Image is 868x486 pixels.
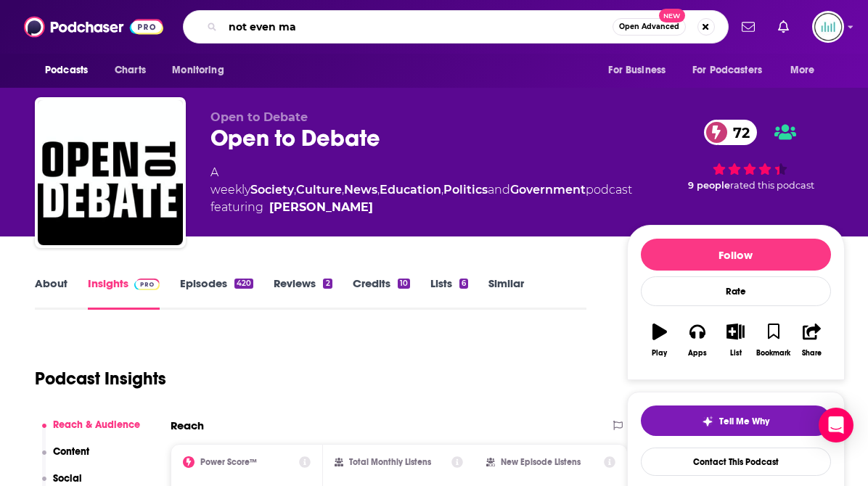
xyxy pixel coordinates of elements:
button: Show profile menu [812,11,844,43]
span: Tell Me Why [719,416,769,427]
div: Apps [688,349,707,358]
span: and [488,183,510,197]
span: rated this podcast [730,180,814,191]
h2: Reach [171,419,204,432]
img: Podchaser - Follow, Share and Rate Podcasts [24,13,163,41]
h2: Total Monthly Listens [349,457,431,467]
div: Rate [641,276,831,306]
button: Content [42,445,90,472]
p: Social [53,472,82,485]
button: List [716,314,754,366]
span: Open Advanced [619,23,679,30]
div: 10 [398,279,410,289]
button: open menu [162,57,242,84]
img: Open to Debate [38,100,183,245]
a: Charts [105,57,155,84]
button: Play [641,314,679,366]
div: 2 [323,279,332,289]
span: More [790,60,815,81]
p: Reach & Audience [53,419,140,431]
a: John Donvan [269,199,373,216]
a: Show notifications dropdown [772,15,795,39]
button: open menu [35,57,107,84]
a: Education [380,183,441,197]
div: A weekly podcast [210,164,632,216]
p: Content [53,445,89,458]
button: open menu [598,57,684,84]
a: Reviews2 [274,276,332,310]
div: Open Intercom Messenger [819,408,853,442]
a: Similar [488,276,524,310]
span: Monitoring [172,60,224,81]
a: Credits10 [353,276,410,310]
a: Show notifications dropdown [736,15,761,39]
a: Lists6 [430,276,468,310]
button: Reach & Audience [42,419,141,445]
span: , [294,183,296,197]
button: Apps [679,314,716,366]
span: For Business [608,60,666,81]
div: Share [802,349,822,358]
span: , [377,183,380,197]
span: 9 people [688,180,730,191]
div: Search podcasts, credits, & more... [183,10,729,44]
button: tell me why sparkleTell Me Why [641,405,831,436]
a: Culture [296,183,342,197]
h2: Power Score™ [200,457,257,467]
img: User Profile [812,11,844,43]
a: Government [510,183,586,197]
button: open menu [683,57,783,84]
button: open menu [780,57,833,84]
h2: New Episode Listens [501,457,581,467]
div: 72 9 peoplerated this podcast [655,110,845,200]
a: Episodes420 [180,276,253,310]
span: Podcasts [45,60,88,81]
a: News [344,183,377,197]
span: Logged in as podglomerate [812,11,844,43]
span: Charts [115,60,146,81]
span: 72 [718,120,757,145]
span: featuring [210,199,632,216]
span: , [441,183,443,197]
button: Share [793,314,830,366]
button: Follow [641,239,831,271]
img: tell me why sparkle [702,416,713,427]
a: Contact This Podcast [641,448,831,476]
span: , [342,183,344,197]
span: Open to Debate [210,110,308,124]
a: About [35,276,67,310]
img: Podchaser Pro [134,279,160,290]
button: Bookmark [755,314,793,366]
div: Bookmark [756,349,790,358]
div: 420 [234,279,253,289]
span: New [659,9,685,22]
a: InsightsPodchaser Pro [88,276,160,310]
a: Society [250,183,294,197]
a: 72 [704,120,757,145]
div: Play [652,349,667,358]
button: Open AdvancedNew [613,18,686,36]
div: List [730,349,742,358]
h1: Podcast Insights [35,368,166,390]
div: 6 [459,279,468,289]
a: Politics [443,183,488,197]
span: For Podcasters [692,60,762,81]
input: Search podcasts, credits, & more... [223,15,613,38]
